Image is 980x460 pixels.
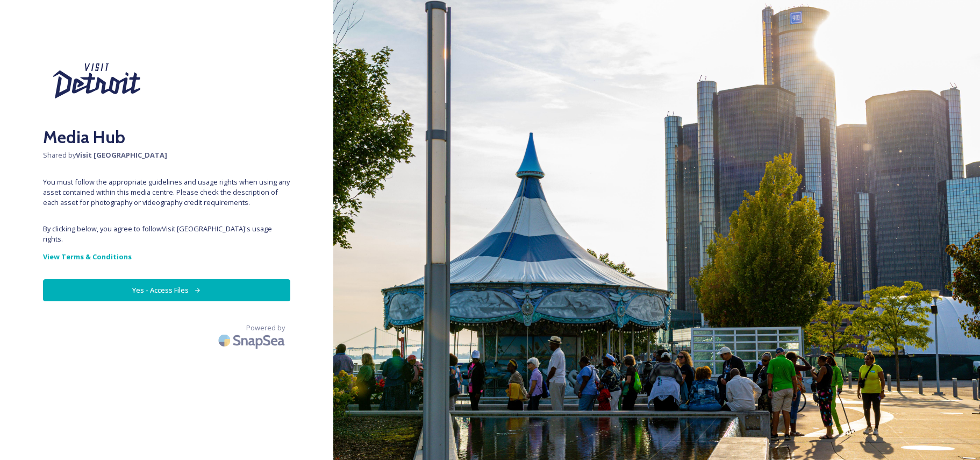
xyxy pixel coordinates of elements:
[43,224,290,244] span: By clicking below, you agree to follow Visit [GEOGRAPHIC_DATA] 's usage rights.
[43,177,290,208] span: You must follow the appropriate guidelines and usage rights when using any asset contained within...
[215,328,290,353] img: SnapSea Logo
[76,150,167,160] strong: Visit [GEOGRAPHIC_DATA]
[43,150,290,160] span: Shared by
[43,279,290,301] button: Yes - Access Files
[43,252,132,261] strong: View Terms & Conditions
[43,250,290,263] a: View Terms & Conditions
[246,323,285,333] span: Powered by
[43,124,290,150] h2: Media Hub
[43,43,151,119] img: Visit%20Detroit%20New%202024.svg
